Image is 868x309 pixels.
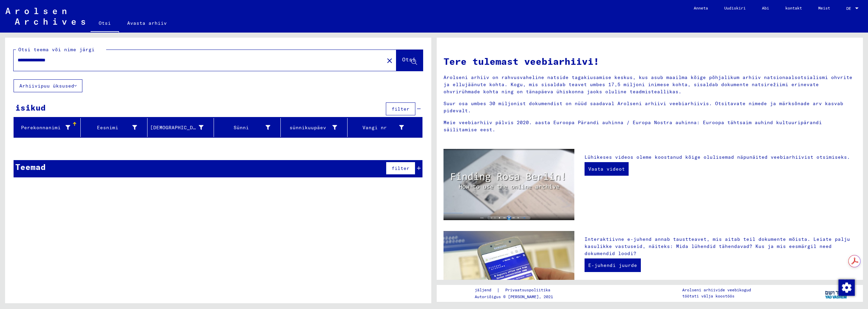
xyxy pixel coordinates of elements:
font: Otsi teema või nime järgi [18,46,95,53]
font: [DEMOGRAPHIC_DATA] [150,124,205,131]
font: Perekonnanimi [21,124,61,131]
font: Arolseni arhiiv on rahvusvaheline natside tagakiusamise keskus, kus asub maailma kõige põhjalikum... [443,74,852,95]
font: DE [846,6,851,11]
button: Arhiivipuu üksused [14,79,82,92]
a: Vaata videot [585,162,629,176]
font: filter [392,106,410,112]
div: [DEMOGRAPHIC_DATA] [150,122,214,133]
a: E-juhendi juurde [585,258,641,272]
mat-header-cell: Eesnimi [81,118,147,137]
font: Arhiivipuu üksused [19,83,74,89]
button: Selge [383,54,396,67]
font: Meie veebiarhiiv pälvis 2020. aasta Euroopa Pärandi auhinna / Europa Nostra auhinna: Euroopa täht... [443,119,822,133]
font: Vaata videot [588,166,625,172]
font: Anneta [694,5,708,11]
font: Privaatsuspoliitika [505,287,550,292]
font: filter [392,165,410,171]
mat-header-cell: Vangi nr [348,118,422,137]
button: filter [386,102,415,115]
font: Teemad [15,162,46,172]
font: töötati välja koostöös [682,293,734,298]
font: Suur osa umbes 30 miljonist dokumendist on nüüd saadaval Arolseni arhiivi veebiarhiivis. Otsitava... [443,100,843,114]
font: Vangi nr [362,124,387,131]
font: Lühikeses videos oleme koostanud kõige olulisemad näpunäited veebiarhiivist otsimiseks. [585,154,850,160]
font: Sünni [234,124,249,131]
mat-header-cell: Sünni [214,118,281,137]
font: E-juhendi juurde [588,262,637,268]
font: Otsi [99,20,111,26]
font: sünnikuupäev [290,124,326,131]
a: Avasta arhiiv [119,15,175,31]
img: video.jpg [443,149,574,220]
font: | [497,287,500,293]
button: filter [386,162,415,175]
font: jäljend [475,287,491,292]
div: Sünni [217,122,280,133]
button: Otsi [396,50,423,71]
div: sünnikuupäev [283,122,347,133]
a: Privaatsuspoliitika [500,287,558,294]
font: Interaktiivne e-juhend annab taustteavet, mis aitab teil dokumente mõista. Leiate palju kasulikke... [585,236,850,256]
font: Abi [762,5,769,11]
font: isikud [15,102,46,113]
mat-header-cell: Perekonnanimi [14,118,81,137]
font: kontakt [785,5,802,11]
mat-header-cell: Sünninimi [147,118,214,137]
font: Meist [818,5,830,11]
font: Tere tulemast veebiarhiivi! [443,55,599,67]
div: Vangi nr [350,122,414,133]
font: Uudiskiri [724,5,746,11]
a: Otsi [91,15,119,33]
img: yv_logo.png [824,285,849,302]
mat-icon: close [386,57,394,65]
mat-header-cell: sünnikuupäev [281,118,348,137]
img: Arolsen_neg.svg [5,8,85,25]
font: Eesnimi [97,124,118,131]
img: Nõusoleku muutmine [839,279,855,296]
font: Autoriõigus © [PERSON_NAME], 2021 [475,294,553,299]
font: Arolseni arhiivide veebikogud [682,287,751,292]
div: Perekonnanimi [17,122,80,133]
div: Eesnimi [83,122,147,133]
font: Otsi [402,56,416,63]
font: Avasta arhiiv [127,20,167,26]
a: jäljend [475,287,497,294]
